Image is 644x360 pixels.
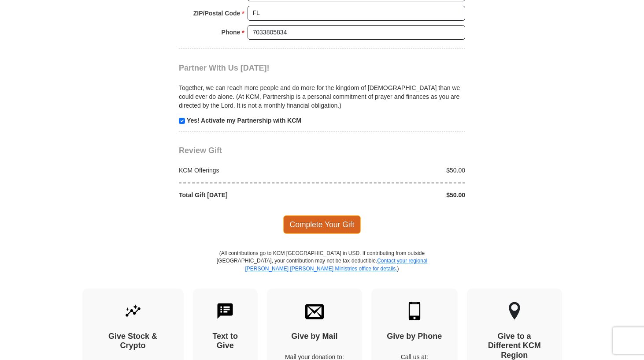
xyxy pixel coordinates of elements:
div: Total Gift [DATE] [174,191,322,199]
h4: Give Stock & Crypto [98,332,168,351]
strong: Yes! Activate my Partnership with KCM [187,117,301,124]
h4: Give by Mail [282,332,347,341]
h4: Text to Give [208,332,243,351]
a: Contact your regional [PERSON_NAME] [PERSON_NAME] Ministries office for details. [245,258,427,271]
img: text-to-give.svg [216,302,234,320]
img: mobile.svg [405,302,424,320]
img: give-by-stock.svg [124,302,142,320]
strong: Phone [222,26,241,38]
span: Partner With Us [DATE]! [179,64,270,72]
div: KCM Offerings [174,166,322,175]
p: (All contributions go to KCM [GEOGRAPHIC_DATA] in USD. If contributing from outside [GEOGRAPHIC_D... [216,250,428,288]
img: other-region [508,302,521,320]
p: Together, we can reach more people and do more for the kingdom of [DEMOGRAPHIC_DATA] than we coul... [179,83,465,110]
span: Complete Your Gift [283,215,361,234]
div: $50.00 [322,166,470,175]
span: Review Gift [179,146,222,155]
div: $50.00 [322,191,470,199]
strong: ZIP/Postal Code [193,7,241,19]
img: envelope.svg [305,302,324,320]
h4: Give by Phone [387,332,442,341]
